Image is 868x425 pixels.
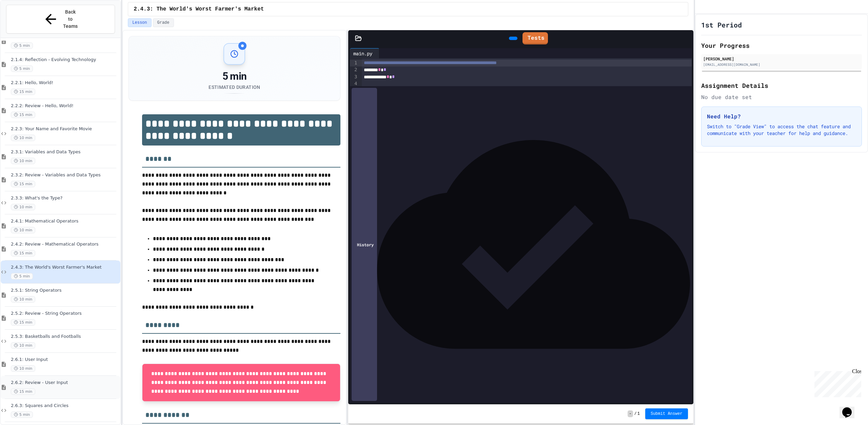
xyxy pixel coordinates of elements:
span: 15 min [11,89,35,95]
div: Chat with us now!Close [3,3,47,43]
a: Tests [522,32,548,44]
span: 2.4.1: Mathematical Operators [11,218,119,224]
span: 5 min [11,411,33,418]
span: 15 min [11,319,35,326]
span: Submit Answer [651,411,683,417]
div: main.py [350,50,376,57]
div: 5 min [209,70,260,82]
span: 5 min [11,273,33,279]
span: 2.1.4: Reflection - Evolving Technology [11,57,119,63]
button: Submit Answer [645,408,688,419]
span: 2.4.3: The World's Worst Farmer's Market [134,5,264,13]
span: 2.5.2: Review - String Operators [11,311,119,316]
div: main.py [350,48,379,58]
span: 2.6.3: Squares and Circles [11,403,119,409]
span: 10 min [11,296,35,303]
iframe: chat widget [840,398,861,418]
div: History [352,88,377,401]
span: 15 min [11,112,35,118]
span: 5 min [11,65,33,72]
div: [EMAIL_ADDRESS][DOMAIN_NAME] [703,62,860,67]
span: 5 min [11,42,33,49]
span: 2.5.3: Basketballs and Footballs [11,334,119,340]
span: 10 min [11,204,35,210]
span: 2.2.2: Review - Hello, World! [11,103,119,109]
span: 2.6.2: Review - User Input [11,380,119,386]
span: 10 min [11,365,35,372]
p: Switch to "Grade View" to access the chat feature and communicate with your teacher for help and ... [707,123,856,137]
span: 15 min [11,388,35,395]
span: 2.5.1: String Operators [11,288,119,293]
div: [PERSON_NAME] [703,56,860,62]
span: 2.4.2: Review - Mathematical Operators [11,242,119,247]
div: 3 [350,74,358,80]
span: 2.3.1: Variables and Data Types [11,149,119,155]
div: No due date set [701,93,862,101]
span: 1 [637,411,640,417]
button: Lesson [128,18,151,27]
h2: Your Progress [701,41,862,50]
span: 10 min [11,158,35,164]
span: 10 min [11,227,35,233]
button: Back to Teams [6,5,115,34]
div: 2 [350,66,358,73]
span: Back to Teams [63,8,79,30]
div: 4 [350,80,358,87]
span: 2.6.1: User Input [11,357,119,363]
span: 2.2.3: Your Name and Favorite Movie [11,126,119,132]
h2: Assignment Details [701,81,862,90]
span: - [628,410,633,417]
span: 15 min [11,181,35,187]
button: Grade [153,18,174,27]
h3: Need Help? [707,112,856,120]
span: 2.3.2: Review - Variables and Data Types [11,172,119,178]
span: 10 min [11,135,35,141]
span: 2.4.3: The World's Worst Farmer's Market [11,265,119,270]
span: / [634,411,637,417]
div: 1 [350,60,358,66]
span: 15 min [11,250,35,256]
div: Estimated Duration [209,84,260,91]
span: 10 min [11,342,35,349]
iframe: chat widget [812,368,861,397]
span: 2.2.1: Hello, World! [11,80,119,86]
h1: 1st Period [701,20,742,30]
span: 2.3.3: What's the Type? [11,195,119,201]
